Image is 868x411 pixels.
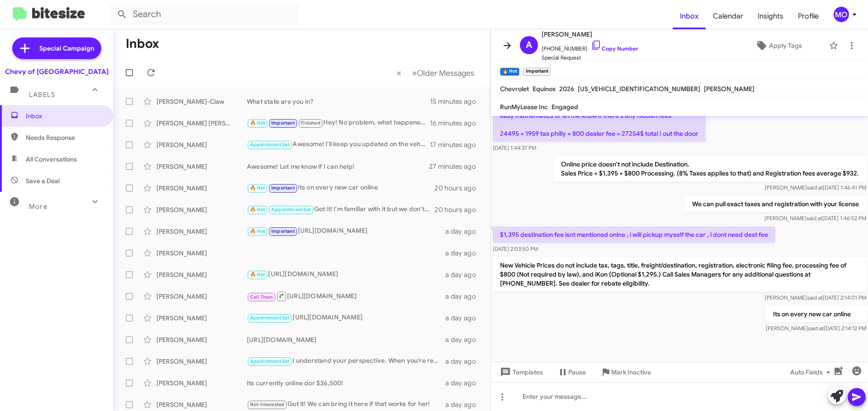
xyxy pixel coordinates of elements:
div: a day ago [445,335,483,344]
span: said at [807,184,823,191]
div: [PERSON_NAME] [156,314,247,323]
div: Awesome! I'll keep you updated on the vehicle availability, what time [DATE] can you come in? [247,139,430,150]
div: [PERSON_NAME]-Claw [156,97,247,106]
input: Search [109,4,299,25]
span: 🔥 Hot [250,120,265,126]
div: MO [834,7,849,22]
span: 🔥 Hot [250,185,265,191]
div: What state are you in? [247,97,430,106]
span: 🔥 Hot [250,272,265,277]
span: Finished [301,120,321,126]
span: Appointment Set [271,207,311,212]
span: [PHONE_NUMBER] [542,40,638,53]
div: a day ago [445,249,483,258]
div: [URL][DOMAIN_NAME] [247,291,445,302]
div: Chevy of [GEOGRAPHIC_DATA] [5,67,108,76]
div: 27 minutes ago [429,162,483,171]
button: Templates [491,364,550,380]
span: RunMyLease Inc [500,103,548,111]
span: Call Them [250,294,274,300]
div: Awesome! Let me know if I can help! [247,162,429,171]
div: I understand your perspective. When you're ready to explore new options, let me know. We can disc... [247,356,445,366]
small: Important [523,68,550,76]
div: [PERSON_NAME] [156,400,247,409]
span: Labels [29,91,55,99]
span: » [412,67,417,79]
div: [PERSON_NAME] [156,162,247,171]
span: Mark Inactive [611,364,651,380]
span: 🔥 Hot [250,228,265,234]
span: said at [807,215,822,222]
div: Its on every new car online [247,183,434,193]
span: Chevrolet [500,85,529,93]
span: 🔥 Hot [250,207,265,212]
div: [PERSON_NAME] [156,335,247,344]
span: Special Campaign [39,44,94,53]
a: Profile [791,3,826,29]
div: 16 minutes ago [430,119,483,128]
span: Inbox [26,111,103,120]
span: Important [271,120,295,126]
span: « [396,67,401,79]
span: Appointment Set [250,358,290,364]
p: We can pull exact taxes and registration with your license [685,196,866,212]
span: [PERSON_NAME] [DATE] 1:46:52 PM [764,215,866,222]
div: [PERSON_NAME] [156,140,247,149]
span: [PERSON_NAME] [DATE] 1:46:41 PM [765,184,866,191]
span: Engaged [552,103,578,111]
span: [PERSON_NAME] [DATE] 2:14:01 PM [765,294,866,301]
span: Appointment Set [250,315,290,321]
h1: Inbox [126,37,159,51]
span: More [29,203,47,211]
span: Apply Tags [769,37,802,54]
div: Hey! No problem, what happened? [247,118,430,128]
a: Special Campaign [12,37,101,59]
span: Needs Response [26,133,103,142]
nav: Page navigation example [392,64,480,82]
a: Insights [750,3,791,29]
div: [PERSON_NAME] [PERSON_NAME] [156,119,247,128]
span: Calendar [706,3,750,29]
div: a day ago [445,270,483,279]
span: Special Request [542,53,638,62]
span: [PERSON_NAME] [DATE] 2:14:12 PM [766,325,866,332]
p: [PERSON_NAME] look please calculate correct easy mathematics or let me know if there's any hidden... [493,98,706,142]
div: [URL][DOMAIN_NAME] [247,226,445,236]
div: 20 hours ago [434,184,483,193]
span: [PERSON_NAME] [704,85,755,93]
div: 17 minutes ago [430,140,483,149]
button: Previous [391,64,407,82]
div: a day ago [445,314,483,323]
span: said at [808,325,824,332]
div: [URL][DOMAIN_NAME] [247,335,445,344]
div: [PERSON_NAME] [156,184,247,193]
div: [PERSON_NAME] [156,292,247,301]
span: A [526,38,532,52]
p: Online price doesn't not include Destination. Sales Price + $1,395 + $800 Processing. (8% Taxes a... [554,156,866,181]
span: [PERSON_NAME] [542,29,638,40]
div: [PERSON_NAME] [156,357,247,366]
div: 15 minutes ago [430,97,483,106]
button: MO [826,7,858,22]
p: New Vehicle Prices do not include tax, tags, title, freight/destination, registration, electronic... [493,257,866,291]
div: Got it! We can bring it here if that works for her! [247,399,445,410]
p: Its on every new car online [766,306,866,322]
span: Important [271,228,295,234]
button: Pause [550,364,593,380]
div: [PERSON_NAME] [156,379,247,388]
span: Save a Deal [26,176,60,185]
button: Mark Inactive [593,364,658,380]
button: Next [406,64,480,82]
span: Inbox [673,3,706,29]
button: Auto Fields [783,364,841,380]
span: said at [807,294,823,301]
span: Equinox [533,85,556,93]
span: [US_VEHICLE_IDENTIFICATION_NUMBER] [578,85,700,93]
span: Auto Fields [790,364,834,380]
small: 🔥 Hot [500,68,519,76]
div: a day ago [445,379,483,388]
span: Templates [498,364,543,380]
span: Older Messages [417,68,474,78]
div: [URL][DOMAIN_NAME] [247,269,445,280]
